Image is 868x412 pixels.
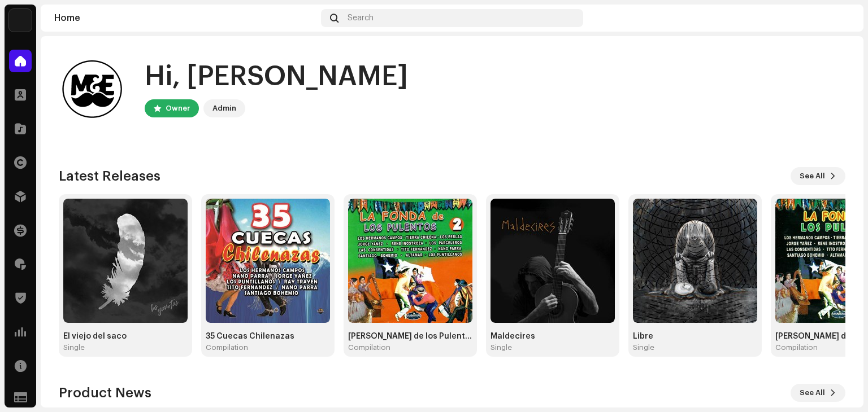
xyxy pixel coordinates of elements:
[348,14,374,23] span: Search
[491,343,512,352] div: Single
[145,59,408,95] div: Hi, [PERSON_NAME]
[491,199,615,323] img: 875d399a-77a8-49a0-b6af-ce830848534e
[800,165,825,187] span: See All
[59,54,127,122] img: c904f273-36fb-4b92-97b0-1c77b616e906
[491,332,615,341] div: Maldecires
[800,382,825,404] span: See All
[63,332,188,341] div: El viejo del saco
[206,199,330,323] img: 8962bf2b-3241-4d11-9226-b5468a8c4c75
[166,102,190,115] div: Owner
[791,167,845,185] button: See All
[206,343,248,352] div: Compilation
[63,199,188,323] img: bdadcb61-a582-484a-9773-ee1e23dd406a
[348,332,472,341] div: [PERSON_NAME] de los Pulentos [Vol. 2]
[832,9,850,27] img: c904f273-36fb-4b92-97b0-1c77b616e906
[206,332,330,341] div: 35 Cuecas Chilenazas
[348,343,390,352] div: Compilation
[59,384,151,402] h3: Product News
[633,332,757,341] div: Libre
[775,343,818,352] div: Compilation
[63,343,85,352] div: Single
[59,167,160,185] h3: Latest Releases
[633,199,757,323] img: 53038a98-6ed8-4965-bf99-2b54d9e0cc08
[212,102,236,115] div: Admin
[54,14,316,23] div: Home
[633,343,654,352] div: Single
[9,9,32,32] img: 78f3867b-a9d0-4b96-9959-d5e4a689f6cf
[791,384,845,402] button: See All
[348,199,472,323] img: 818e4cd3-d5aa-48d8-adcd-d4f6cb1bde21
